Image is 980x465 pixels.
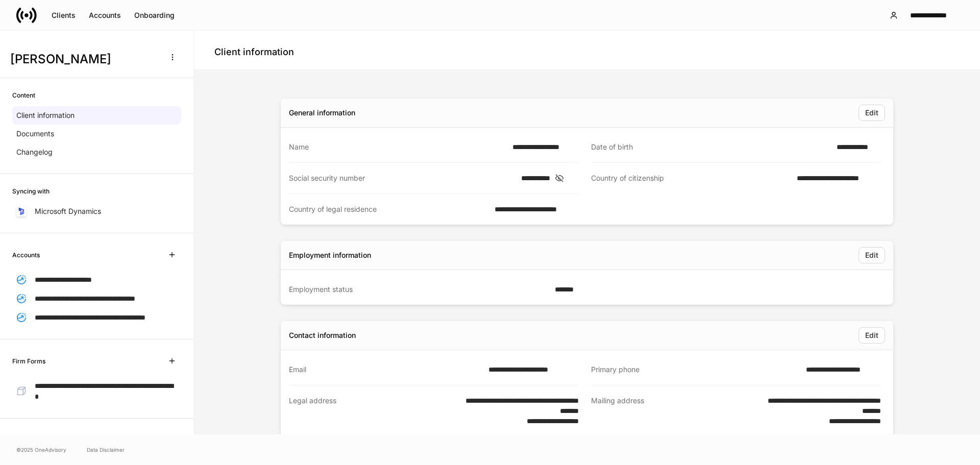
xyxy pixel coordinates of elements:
div: Employment status [289,284,549,295]
a: Changelog [12,143,181,161]
img: sIOyOZvWb5kUEAwh5D03bPzsWHrUXBSdsWHDhg8Ma8+nBQBvlija69eFAv+snJUCyn8AqO+ElBnIpgMAAAAASUVORK5CYII= [17,207,26,215]
span: © 2025 OneAdvisory [16,446,66,454]
a: Microsoft Dynamics [12,202,181,221]
a: Client information [12,106,181,125]
div: Edit [865,332,878,339]
p: Documents [16,129,54,139]
h6: Content [12,90,35,100]
div: Mailing address [591,396,710,426]
button: Onboarding [128,7,181,23]
h4: Client information [214,46,294,58]
div: Edit [865,252,878,259]
div: General information [289,108,355,118]
div: Date of birth [591,142,830,152]
h3: [PERSON_NAME] [10,51,158,67]
div: Employment information [289,250,371,260]
button: Edit [859,247,885,263]
h6: [PERSON_NAME] [12,434,63,444]
button: Accounts [82,7,128,23]
div: Accounts [89,12,121,19]
button: Clients [45,7,82,23]
a: Documents [12,125,181,143]
div: Primary phone [591,364,800,375]
div: Legal address [289,396,408,426]
h6: Accounts [12,250,40,260]
div: Country of citizenship [591,173,791,184]
div: Onboarding [134,12,175,19]
h6: Syncing with [12,186,50,196]
div: Name [289,142,506,152]
p: Microsoft Dynamics [35,206,101,216]
a: Data Disclaimer [87,446,125,454]
div: Email [289,364,482,375]
p: Client information [16,110,75,120]
div: Social security number [289,173,515,183]
button: Edit [859,327,885,344]
button: Edit [859,105,885,121]
div: Edit [865,109,878,116]
div: Contact information [289,330,356,340]
div: Clients [52,12,76,19]
p: Changelog [16,147,53,157]
h6: Firm Forms [12,356,45,366]
div: Country of legal residence [289,204,488,214]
